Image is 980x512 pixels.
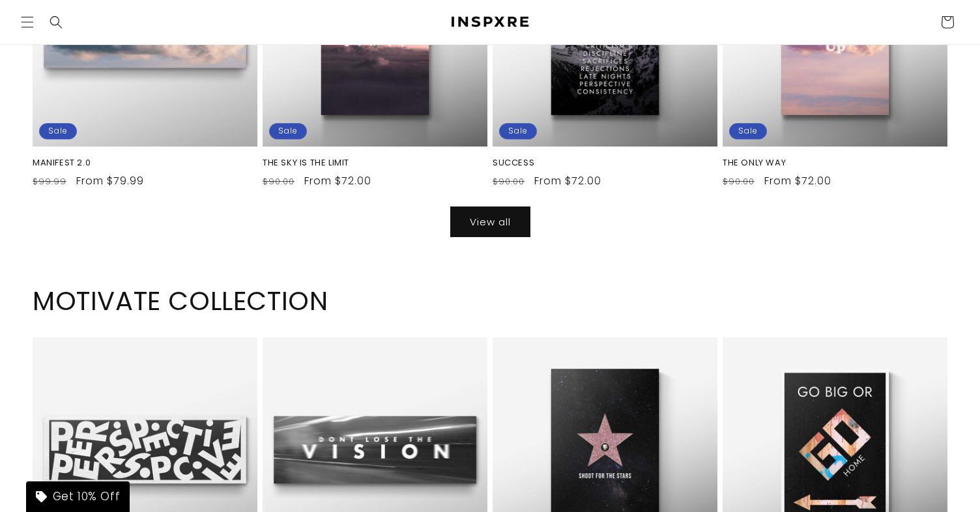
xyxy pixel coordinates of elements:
[263,158,487,169] a: THE SKY IS THE LIMIT
[440,10,541,35] a: INSPXRE
[493,158,717,169] a: SUCCESS
[450,206,530,237] a: View all products in the INSPIRE COLLECTION collection
[444,14,536,30] img: INSPXRE
[13,8,42,36] summary: Menu
[42,8,70,36] summary: Search
[723,158,947,169] a: THE ONLY WAY
[33,284,947,318] h2: MOTIVATE COLLECTION
[33,158,257,169] a: MANIFEST 2.0
[26,481,130,512] div: Get 10% Off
